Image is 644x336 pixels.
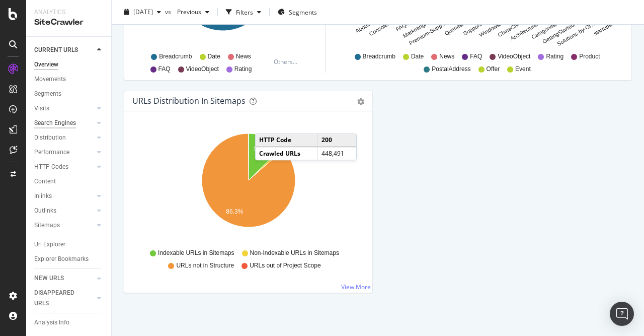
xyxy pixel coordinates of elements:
div: Segments [34,89,61,99]
span: Event [515,65,531,74]
div: Movements [34,74,66,85]
span: Rating [546,52,563,61]
td: 200 [318,133,356,147]
span: Breadcrumb [363,52,395,61]
text: Categories/* [530,20,560,40]
span: FAQ [470,52,482,61]
span: Date [411,52,424,61]
text: Console/* [368,20,392,37]
text: Architecture/* [509,20,541,42]
span: Indexable URLs in Sitemaps [158,249,234,257]
span: News [439,52,454,61]
span: Previous [173,8,201,16]
a: HTTP Codes [34,162,94,172]
span: News [236,52,251,61]
span: 2025 Jul. 30th [133,8,153,16]
button: [DATE] [120,4,165,20]
a: Segments [34,89,104,99]
div: NEW URLS [34,273,64,284]
text: startups/* [593,20,616,37]
a: DISAPPEARED URLS [34,288,94,309]
td: Crawled URLs [256,147,318,160]
a: Sitemaps [34,220,94,231]
div: Analysis Info [34,317,69,328]
div: Search Engines [34,118,76,128]
text: Windows/* [478,20,504,38]
span: Segments [289,8,317,16]
svg: A chart. [132,127,365,244]
a: Explorer Bookmarks [34,254,104,264]
div: Analytics [34,8,103,17]
a: Search Engines [34,118,94,128]
div: Content [34,176,56,187]
a: Outlinks [34,206,94,216]
a: Overview [34,59,104,70]
div: Inlinks [34,191,52,201]
div: CURRENT URLS [34,45,78,55]
span: FAQ [158,65,171,74]
div: Others... [274,57,302,66]
a: CURRENT URLS [34,45,94,55]
text: 86.3% [226,208,243,215]
a: View More [341,283,371,291]
div: HTTP Codes [34,162,68,172]
span: URLs not in Structure [176,261,234,270]
td: HTTP Code [256,133,318,147]
div: Explorer Bookmarks [34,254,89,264]
button: Segments [274,4,321,20]
a: NEW URLS [34,273,94,284]
div: Url Explorer [34,239,65,250]
text: 12.7% [253,146,270,153]
a: Content [34,176,104,187]
a: Performance [34,147,94,158]
span: Rating [234,65,252,74]
div: DISAPPEARED URLS [34,288,85,309]
div: Filters [236,8,253,16]
span: vs [165,8,173,16]
a: Inlinks [34,191,94,201]
span: Breadcrumb [159,52,192,61]
span: Offer [487,65,500,74]
text: Queries/* [443,20,466,37]
a: Distribution [34,132,94,143]
button: Previous [173,4,213,20]
span: VideoObject [498,52,530,61]
div: URLs Distribution in Sitemaps [132,96,246,106]
span: Date [208,52,220,61]
text: ChinaCN/* [497,20,523,38]
a: Movements [34,74,104,85]
div: Sitemaps [34,220,60,231]
button: Filters [222,4,265,20]
span: Product [579,52,600,61]
text: About/* [354,20,373,34]
div: gear [357,98,364,105]
div: Distribution [34,132,66,143]
div: Overview [34,59,58,70]
td: 448,491 [318,147,356,160]
a: Url Explorer [34,239,104,250]
span: VideoObject [186,65,219,74]
div: Visits [34,103,49,114]
div: Outlinks [34,206,56,216]
text: Support/* [462,20,485,37]
a: Analysis Info [34,317,104,328]
div: Open Intercom Messenger [610,302,634,326]
a: Visits [34,103,94,114]
text: FAQ/* [394,20,411,32]
div: Performance [34,147,69,158]
span: URLs out of Project Scope [250,261,320,270]
span: PostalAddress [432,65,470,74]
text: GettingStarted/* [541,20,579,45]
div: SiteCrawler [34,17,103,28]
text: Marketing/* [402,20,430,39]
span: Non-Indexable URLs in Sitemaps [250,249,339,257]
